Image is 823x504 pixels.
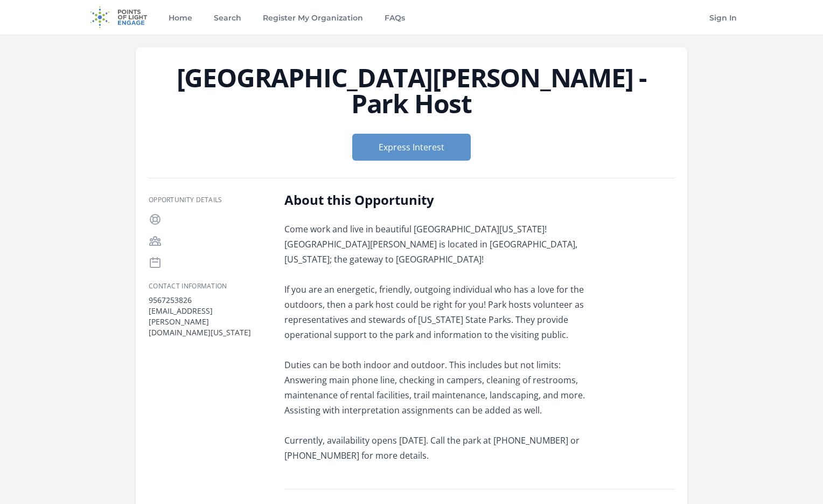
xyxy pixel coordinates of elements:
[149,282,267,291] h3: Contact Information
[149,306,267,338] dd: [EMAIL_ADDRESS][PERSON_NAME][DOMAIN_NAME][US_STATE]
[149,196,267,204] h3: Opportunity Details
[149,295,267,306] dt: 9567253826
[149,65,674,116] h1: [GEOGRAPHIC_DATA][PERSON_NAME] - Park Host
[284,191,599,209] h2: About this Opportunity
[284,222,599,478] p: Come work and live in beautiful [GEOGRAPHIC_DATA][US_STATE]! [GEOGRAPHIC_DATA][PERSON_NAME] is lo...
[352,134,471,161] button: Express Interest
